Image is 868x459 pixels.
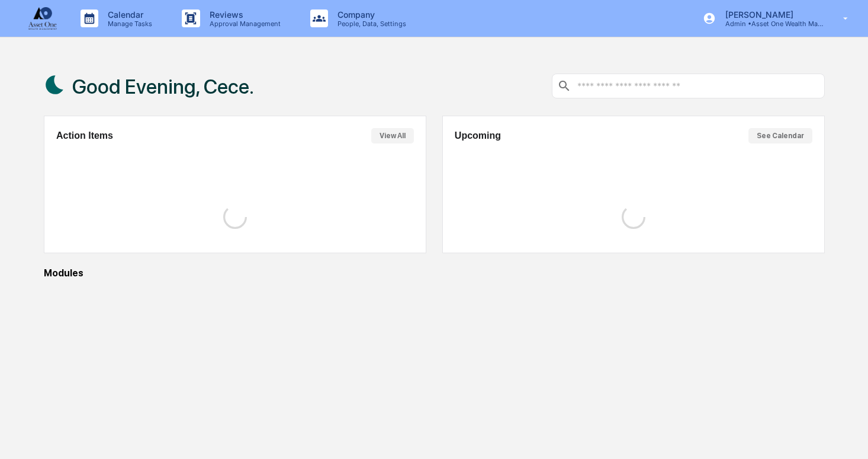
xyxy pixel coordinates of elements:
[716,9,826,20] p: [PERSON_NAME]
[328,9,412,20] p: Company
[200,20,287,28] p: Approval Management
[44,267,825,279] div: Modules
[328,20,412,28] p: People, Data, Settings
[748,128,812,144] button: See Calendar
[200,9,287,20] p: Reviews
[371,128,414,144] button: View All
[28,7,57,30] img: logo
[455,130,501,141] h2: Upcoming
[98,20,158,28] p: Manage Tasks
[72,75,254,98] h1: Good Evening, Cece.
[716,20,826,28] p: Admin • Asset One Wealth Management
[56,130,113,141] h2: Action Items
[98,9,158,20] p: Calendar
